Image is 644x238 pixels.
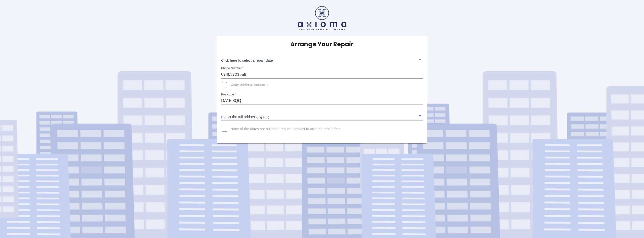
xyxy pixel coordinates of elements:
h5: Arrange Your Repair [290,40,353,48]
img: axioma [298,6,346,30]
span: Enter address manually [230,82,268,87]
label: Phone Number [221,66,244,71]
span: None of the dates are suitable, request contact to arrange repair date. [230,127,342,132]
label: Postcode [221,92,236,97]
